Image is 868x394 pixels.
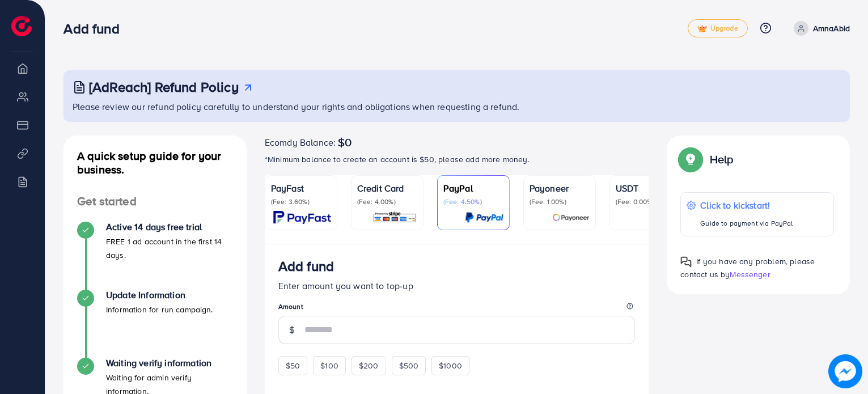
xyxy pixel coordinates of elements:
span: $0 [338,135,352,149]
p: (Fee: 4.50%) [443,197,503,206]
p: PayFast [271,181,331,195]
a: tickUpgrade [688,19,748,37]
p: (Fee: 1.00%) [530,197,590,206]
p: (Fee: 4.00%) [357,197,417,206]
p: FREE 1 ad account in the first 14 days. [106,235,233,262]
img: card [465,211,503,224]
p: Please review our refund policy carefully to understand your rights and obligations when requesti... [73,100,843,113]
p: *Minimum balance to create an account is $50, please add more money. [265,152,649,166]
h4: Waiting verify information [106,358,233,368]
img: card [552,211,590,224]
span: If you have any problem, please contact us by [680,256,815,280]
p: AmnaAbid [813,22,850,35]
p: PayPal [443,181,503,195]
img: logo [11,16,32,36]
p: Information for run campaign. [106,303,213,316]
p: Enter amount you want to top-up [278,279,636,293]
h4: A quick setup guide for your business. [63,149,247,176]
legend: Amount [278,302,636,316]
img: Popup guide [680,149,701,170]
img: Popup guide [680,256,692,268]
img: tick [697,25,707,33]
li: Update Information [63,290,247,358]
span: Messenger [730,269,770,280]
img: image [828,354,862,388]
p: USDT [616,181,676,195]
h4: Update Information [106,290,213,300]
li: Active 14 days free trial [63,222,247,290]
span: $500 [399,360,419,371]
h4: Active 14 days free trial [106,222,233,232]
img: card [372,211,417,224]
img: card [273,211,331,224]
p: Credit Card [357,181,417,195]
span: $100 [320,360,338,371]
span: Upgrade [697,24,738,33]
h3: Add fund [63,20,128,37]
a: AmnaAbid [789,21,850,36]
h3: Add fund [278,258,334,274]
span: $200 [359,360,379,371]
p: Guide to payment via PayPal [700,217,793,230]
p: Help [710,152,734,166]
p: (Fee: 0.00%) [616,197,676,206]
p: (Fee: 3.60%) [271,197,331,206]
span: Ecomdy Balance: [265,135,336,149]
h4: Get started [63,194,247,209]
span: $50 [286,360,300,371]
span: $1000 [439,360,462,371]
p: Click to kickstart! [700,198,793,212]
p: Payoneer [530,181,590,195]
h3: [AdReach] Refund Policy [89,79,239,95]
